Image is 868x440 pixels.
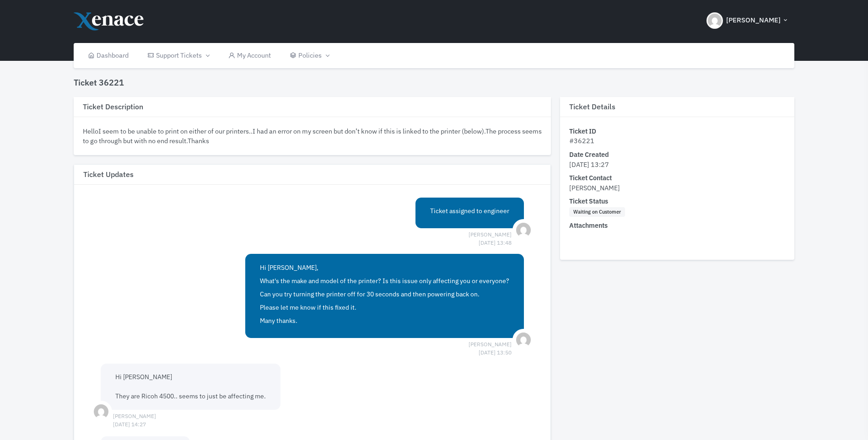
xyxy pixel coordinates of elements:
dt: Ticket Status [569,196,785,206]
span: Hi [PERSON_NAME] They are Ricoh 4500.. seems to just be affecting me. [115,373,266,400]
dt: Ticket ID [569,126,785,136]
button: [PERSON_NAME] [701,5,794,37]
span: [DATE] 13:27 [569,160,609,169]
span: [PERSON_NAME] [569,183,620,192]
h3: Ticket Description [74,97,551,117]
a: Policies [280,43,338,68]
img: Header Avatar [706,12,723,29]
div: HelloI seem to be unable to print on either of our printers..I had an error on my screen but don’... [83,126,542,146]
dt: Ticket Contact [569,173,785,183]
p: Many thanks. [260,316,509,326]
h4: Ticket 36221 [74,78,124,88]
span: Waiting on Customer [569,207,625,217]
dt: Attachments [569,220,785,231]
h3: Ticket Details [560,97,794,117]
a: My Account [219,43,280,68]
span: [PERSON_NAME] [DATE] 13:50 [469,340,512,349]
span: [PERSON_NAME] [726,15,781,26]
p: Hi [PERSON_NAME], [260,263,509,273]
span: [PERSON_NAME] [DATE] 13:48 [469,231,512,239]
span: [PERSON_NAME] [DATE] 14:27 [113,412,156,420]
a: Support Tickets [138,43,218,68]
dt: Date Created [569,150,785,160]
h3: Ticket Updates [74,165,551,185]
p: Ticket assigned to engineer [430,206,509,216]
p: Can you try turning the printer off for 30 seconds and then powering back on. [260,290,509,299]
a: Dashboard [78,43,138,68]
span: #36221 [569,136,594,145]
p: What's the make and model of the printer? Is this issue only affecting you or everyone? [260,276,509,286]
p: Please let me know if this fixed it. [260,303,509,312]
